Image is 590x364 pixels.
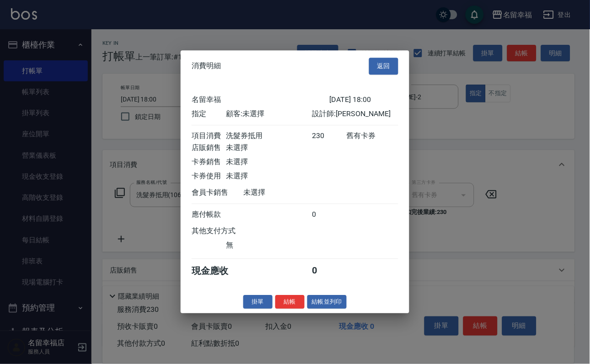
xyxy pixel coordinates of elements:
div: 顧客: 未選擇 [226,109,312,119]
div: [DATE] 18:00 [329,95,398,105]
div: 指定 [192,109,226,119]
span: 消費明細 [192,62,221,71]
button: 返回 [369,58,398,75]
div: 卡券使用 [192,171,226,181]
div: 店販銷售 [192,143,226,153]
div: 未選擇 [243,188,329,198]
div: 舊有卡券 [347,131,398,141]
div: 洗髮券抵用 [226,131,312,141]
div: 卡券銷售 [192,157,226,167]
button: 結帳並列印 [307,295,347,309]
div: 設計師: [PERSON_NAME] [312,109,398,119]
div: 會員卡銷售 [192,188,243,198]
div: 230 [312,131,347,141]
div: 未選擇 [226,143,312,153]
div: 其他支付方式 [192,226,261,236]
div: 未選擇 [226,157,312,167]
div: 現金應收 [192,265,243,277]
div: 名留幸福 [192,95,329,105]
div: 0 [312,210,347,219]
div: 應付帳款 [192,210,226,219]
div: 無 [226,241,312,250]
div: 未選擇 [226,171,312,181]
div: 項目消費 [192,131,226,141]
div: 0 [312,265,347,277]
button: 掛單 [243,295,273,309]
button: 結帳 [275,295,305,309]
